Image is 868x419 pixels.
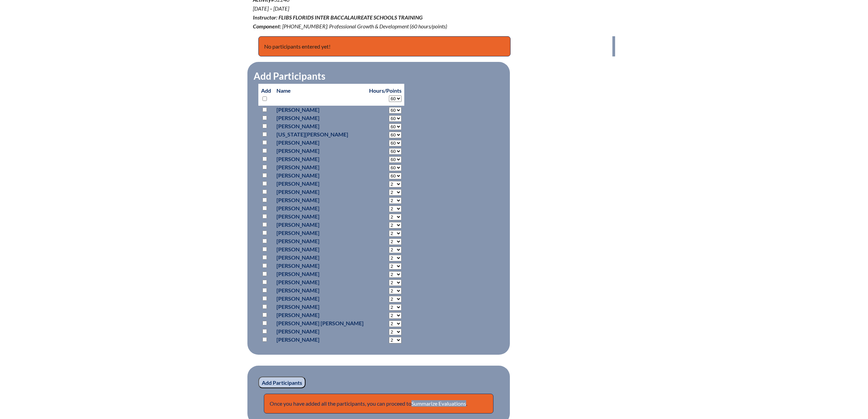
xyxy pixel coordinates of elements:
p: [PERSON_NAME] [276,245,364,253]
span: FLIBS Florids Inter Baccalaureate Schools Training [279,14,423,21]
p: [PERSON_NAME] [276,212,364,221]
span: [PHONE_NUMBER]: Professional Growth & Development [282,23,409,29]
p: [PERSON_NAME] [276,262,364,270]
p: [PERSON_NAME] [276,180,364,188]
input: Add Participants [258,377,306,388]
p: [PERSON_NAME] [276,106,364,114]
p: [PERSON_NAME] [276,196,364,204]
p: [PERSON_NAME] [276,278,364,286]
p: [PERSON_NAME] [276,114,364,122]
p: [PERSON_NAME] [276,336,364,344]
p: [PERSON_NAME] [276,327,364,336]
p: [PERSON_NAME] [276,303,364,311]
p: [PERSON_NAME] [276,171,364,180]
p: [PERSON_NAME] [276,139,364,147]
p: [PERSON_NAME] [276,229,364,237]
p: [PERSON_NAME] [276,294,364,303]
p: [PERSON_NAME] [276,188,364,196]
p: [PERSON_NAME] [276,270,364,278]
p: [PERSON_NAME] [276,286,364,294]
p: No participants entered yet! [258,36,511,57]
legend: Add Participants [253,70,326,82]
a: Summarize Evaluations [411,400,466,407]
p: [PERSON_NAME] [276,204,364,212]
p: [PERSON_NAME] [276,311,364,319]
b: Instructor: [253,14,277,21]
p: [PERSON_NAME] [276,253,364,262]
p: [PERSON_NAME] [276,163,364,171]
b: Component: [253,23,281,29]
p: Add [261,87,271,103]
p: Once you have added all the participants, you can proceed to . [264,394,493,414]
span: [DATE] – [DATE] [253,5,289,12]
p: [PERSON_NAME] [276,237,364,245]
p: [PERSON_NAME] [276,221,364,229]
p: [PERSON_NAME] [276,147,364,155]
p: [PERSON_NAME] [276,155,364,163]
p: [PERSON_NAME] [PERSON_NAME] [276,319,364,327]
p: Hours/Points [369,87,402,95]
span: (60 hours/points) [410,23,447,29]
p: Name [276,87,364,95]
p: [US_STATE][PERSON_NAME] [276,130,364,139]
p: [PERSON_NAME] [276,122,364,130]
